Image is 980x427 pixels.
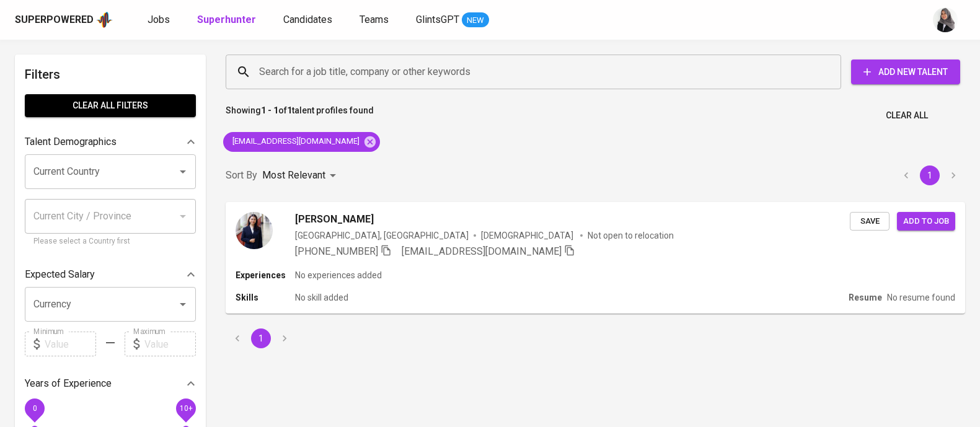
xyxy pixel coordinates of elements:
button: Open [174,296,192,313]
span: [EMAIL_ADDRESS][DOMAIN_NAME] [402,245,562,257]
button: Open [174,163,192,180]
a: Teams [360,12,391,28]
p: Please select a Country first [33,236,187,248]
nav: pagination navigation [226,328,296,348]
div: [EMAIL_ADDRESS][DOMAIN_NAME] [223,132,380,152]
input: Value [144,332,196,356]
img: 4d7c1bf32d3041a1b61c269f3f85c883.jpg [236,212,273,249]
a: Jobs [148,12,172,28]
span: Save [856,214,883,229]
span: Teams [360,14,389,25]
span: [EMAIL_ADDRESS][DOMAIN_NAME] [223,136,367,147]
span: NEW [462,14,489,27]
img: app logo [96,11,113,29]
span: 10+ [179,404,192,413]
button: page 1 [251,328,271,348]
img: sinta.windasari@glints.com [933,7,958,32]
span: 0 [32,404,37,413]
p: Resume [849,291,882,304]
p: No experiences added [295,269,382,281]
span: Clear All filters [35,98,186,113]
span: Add to job [903,214,949,229]
button: page 1 [920,165,940,185]
span: Add New Talent [861,64,950,80]
p: Showing of talent profiles found [226,104,374,127]
b: Superhunter [197,14,256,25]
div: Expected Salary [25,262,196,287]
p: No resume found [887,291,955,304]
span: [DEMOGRAPHIC_DATA] [481,229,575,242]
div: [GEOGRAPHIC_DATA], [GEOGRAPHIC_DATA] [295,229,469,242]
span: [PERSON_NAME] [295,212,374,227]
nav: pagination navigation [894,165,965,185]
a: Superhunter [197,12,258,28]
a: Superpoweredapp logo [15,11,113,29]
a: [PERSON_NAME][GEOGRAPHIC_DATA], [GEOGRAPHIC_DATA][DEMOGRAPHIC_DATA] Not open to relocation[PHONE_... [226,202,965,314]
a: GlintsGPT NEW [416,12,489,28]
span: Clear All [886,108,928,123]
p: Experiences [236,269,295,281]
p: Most Relevant [262,168,325,183]
p: Skills [236,291,295,304]
input: Value [45,332,96,356]
div: Most Relevant [262,164,340,187]
span: GlintsGPT [416,14,459,25]
p: Sort By [226,168,257,183]
p: Not open to relocation [588,229,674,242]
div: Talent Demographics [25,130,196,154]
button: Clear All filters [25,94,196,117]
button: Add to job [897,212,955,231]
p: Expected Salary [25,267,95,282]
div: Superpowered [15,13,94,27]
h6: Filters [25,64,196,84]
div: Years of Experience [25,371,196,396]
button: Clear All [881,104,933,127]
b: 1 - 1 [261,105,278,115]
p: Talent Demographics [25,134,117,149]
button: Save [850,212,890,231]
a: Candidates [283,12,335,28]
b: 1 [287,105,292,115]
span: [PHONE_NUMBER] [295,245,378,257]
span: Candidates [283,14,332,25]
p: No skill added [295,291,348,304]
button: Add New Talent [851,59,960,84]
span: Jobs [148,14,170,25]
p: Years of Experience [25,376,112,391]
